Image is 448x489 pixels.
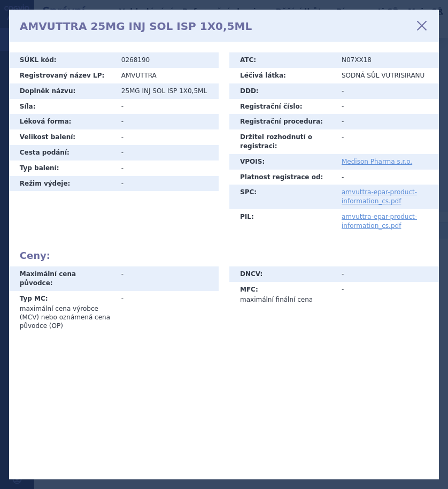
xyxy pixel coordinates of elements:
[336,282,439,307] td: -
[9,129,116,145] th: Velikost balení:
[229,83,336,99] th: DDD:
[116,176,219,192] td: -
[342,158,412,165] a: Medison Pharma s.r.o.
[116,129,219,145] td: -
[336,68,439,83] td: SODNÁ SŮL VUTRISIRANU
[229,185,336,209] th: SPC:
[336,83,439,99] td: -
[342,188,417,205] a: amvuttra-epar-product-information_cs.pdf
[9,68,116,83] th: Registrovaný název LP:
[20,304,111,330] p: maximální cena výrobce (MCV) nebo oznámená cena původce (OP)
[336,114,439,129] td: -
[9,161,116,176] th: Typ balení:
[229,52,336,68] th: ATC:
[116,291,219,333] td: -
[229,282,336,307] th: MFC:
[121,270,213,279] div: -
[116,99,219,114] td: -
[229,129,336,154] th: Držitel rozhodnutí o registraci:
[336,266,439,282] td: -
[9,266,116,291] th: Maximální cena původce:
[9,176,116,192] th: Režim výdeje:
[9,83,116,99] th: Doplněk názvu:
[336,99,439,114] td: -
[229,154,336,170] th: VPOIS:
[116,145,219,161] td: -
[229,99,336,114] th: Registrační číslo:
[336,129,439,154] td: -
[229,170,336,185] th: Platnost registrace od:
[116,161,219,176] td: -
[20,250,428,262] h2: Ceny:
[20,20,252,33] h1: AMVUTTRA 25MG INJ SOL ISP 1X0,5ML
[9,114,116,129] th: Léková forma:
[336,170,439,185] td: -
[240,295,331,304] p: maximální finální cena
[116,83,219,99] td: 25MG INJ SOL ISP 1X0,5ML
[9,291,116,333] th: Typ MC:
[342,213,417,230] a: amvuttra-epar-product-information_cs.pdf
[9,52,116,68] th: SÚKL kód:
[229,209,336,234] th: PIL:
[229,114,336,129] th: Registrační procedura:
[229,266,336,282] th: DNCV:
[9,99,116,114] th: Síla:
[116,114,219,129] td: -
[229,68,336,83] th: Léčivá látka:
[116,52,219,68] td: 0268190
[116,68,219,83] td: AMVUTTRA
[415,19,428,32] a: zavřít
[336,52,439,68] td: N07XX18
[9,145,116,161] th: Cesta podání:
